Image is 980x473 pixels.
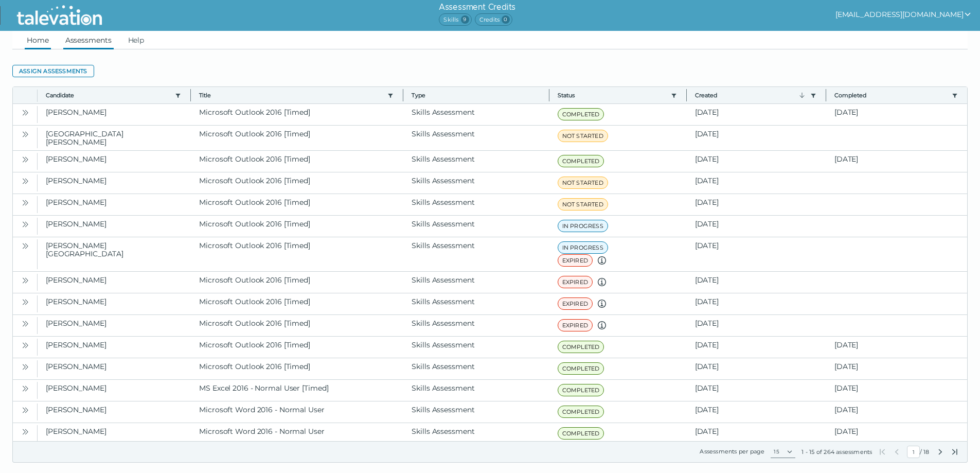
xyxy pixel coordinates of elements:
span: EXPIRED [558,276,593,288]
clr-dg-cell: [PERSON_NAME] [38,194,191,215]
input: Current Page [907,446,920,458]
button: Open [19,128,31,140]
clr-dg-cell: [DATE] [687,380,826,401]
span: NOT STARTED [558,130,608,142]
button: Column resize handle [823,84,829,106]
span: COMPLETED [558,362,604,375]
a: Assessments [63,31,114,49]
span: 0 [502,15,510,24]
cds-icon: Open [21,341,29,349]
label: Assessments per page [700,448,764,455]
span: NOT STARTED [558,177,608,189]
button: Assign assessments [12,65,94,77]
button: Open [19,239,31,252]
clr-dg-cell: Skills Assessment [403,315,549,336]
img: Talevation_Logo_Transparent_white.png [12,3,106,28]
clr-dg-cell: [DATE] [687,423,826,444]
button: Open [19,196,31,208]
clr-dg-cell: Microsoft Outlook 2016 [Timed] [191,194,403,215]
cds-icon: Open [21,155,29,164]
clr-dg-cell: [DATE] [687,104,826,125]
cds-icon: Open [21,363,29,371]
button: Column resize handle [546,84,553,106]
button: Open [19,174,31,187]
button: Created [695,91,806,99]
div: 1 - 15 of 264 assessments [801,448,872,456]
clr-dg-cell: Microsoft Outlook 2016 [Timed] [191,126,403,150]
span: COMPLETED [558,155,604,167]
span: EXPIRED [558,254,593,267]
button: candidate filter [174,91,182,99]
button: Column resize handle [400,84,406,106]
clr-dg-cell: [DATE] [826,401,967,423]
clr-dg-cell: Skills Assessment [403,216,549,237]
button: Open [19,339,31,351]
button: title filter [386,91,395,99]
clr-dg-cell: Skills Assessment [403,126,549,150]
span: COMPLETED [558,406,604,418]
cds-icon: Open [21,220,29,229]
clr-dg-cell: Microsoft Word 2016 - Normal User [191,423,403,444]
clr-dg-cell: [PERSON_NAME][GEOGRAPHIC_DATA] [38,237,191,271]
cds-icon: Open [21,276,29,285]
clr-dg-cell: [GEOGRAPHIC_DATA][PERSON_NAME] [38,126,191,150]
button: Last Page [951,448,959,456]
button: Open [19,425,31,437]
h6: Assessment Credits [439,1,515,13]
clr-dg-cell: [DATE] [687,315,826,336]
clr-dg-cell: Skills Assessment [403,337,549,358]
clr-dg-cell: [PERSON_NAME] [38,272,191,293]
clr-dg-cell: Microsoft Word 2016 - Normal User [191,401,403,423]
clr-dg-cell: Microsoft Outlook 2016 [Timed] [191,293,403,314]
div: / [878,446,959,458]
clr-dg-cell: Microsoft Outlook 2016 [Timed] [191,216,403,237]
cds-icon: Open [21,428,29,436]
button: completed filter [951,91,959,99]
span: COMPLETED [558,341,604,353]
clr-dg-cell: [DATE] [687,237,826,271]
span: EXPIRED [558,319,593,331]
cds-icon: Open [21,199,29,207]
span: EXPIRED [558,297,593,310]
cds-icon: Open [21,384,29,393]
button: Open [19,274,31,286]
cds-icon: Open [21,109,29,117]
clr-dg-cell: [DATE] [687,358,826,379]
button: Column resize handle [187,84,194,106]
button: Completed [834,91,948,99]
span: NOT STARTED [558,198,608,211]
clr-dg-cell: Microsoft Outlook 2016 [Timed] [191,358,403,379]
cds-icon: Open [21,298,29,306]
clr-dg-cell: [DATE] [826,104,967,125]
clr-dg-cell: Microsoft Outlook 2016 [Timed] [191,337,403,358]
clr-dg-cell: Skills Assessment [403,272,549,293]
button: Previous Page [893,448,901,456]
clr-dg-cell: Skills Assessment [403,151,549,172]
clr-dg-cell: [DATE] [826,423,967,444]
clr-dg-cell: [PERSON_NAME] [38,337,191,358]
button: Open [19,218,31,230]
cds-icon: Open [21,177,29,185]
button: Next Page [936,448,945,456]
clr-dg-cell: [DATE] [687,337,826,358]
clr-dg-cell: [PERSON_NAME] [38,151,191,172]
a: Home [25,31,51,49]
span: Total Pages [922,448,930,456]
button: status filter [670,91,678,99]
clr-dg-cell: Skills Assessment [403,104,549,125]
clr-dg-cell: Skills Assessment [403,237,549,271]
cds-icon: Open [21,406,29,414]
clr-dg-cell: Skills Assessment [403,194,549,215]
clr-dg-cell: Microsoft Outlook 2016 [Timed] [191,237,403,271]
clr-dg-cell: Microsoft Outlook 2016 [Timed] [191,151,403,172]
clr-dg-cell: [PERSON_NAME] [38,401,191,423]
clr-dg-cell: [DATE] [826,380,967,401]
clr-dg-cell: Skills Assessment [403,380,549,401]
clr-dg-cell: Microsoft Outlook 2016 [Timed] [191,172,403,194]
span: IN PROGRESS [558,220,608,232]
clr-dg-cell: MS Excel 2016 - Normal User [Timed] [191,380,403,401]
clr-dg-cell: [DATE] [687,401,826,423]
clr-dg-cell: [DATE] [826,151,967,172]
span: COMPLETED [558,384,604,396]
cds-icon: Open [21,242,29,250]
